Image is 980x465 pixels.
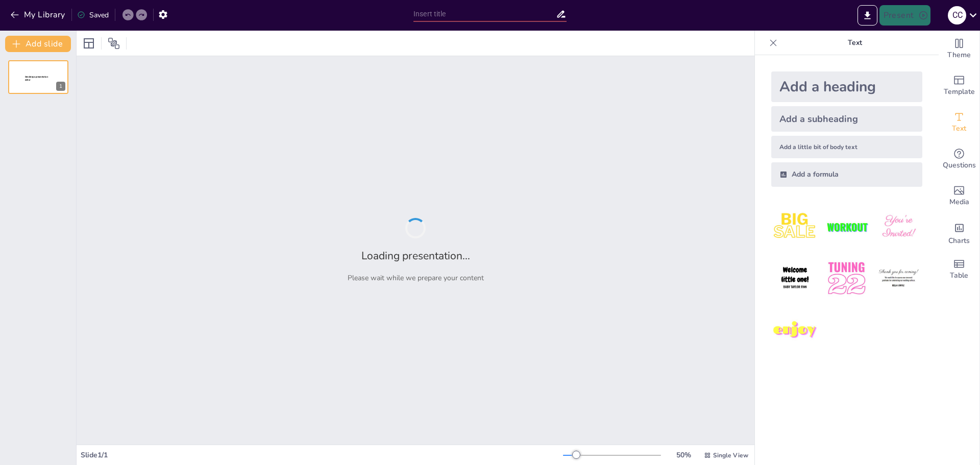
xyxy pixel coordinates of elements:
[5,36,71,52] button: Add slide
[713,451,748,459] span: Single View
[939,67,979,104] div: Add ready made slides
[25,76,48,81] span: Sendsteps presentation editor
[939,214,979,251] div: Add charts and graphs
[948,6,966,25] div: C C
[771,307,819,354] img: 7.jpeg
[952,123,966,134] span: Text
[857,5,877,26] button: Export to PowerPoint
[8,60,68,94] div: 1
[81,450,563,460] div: Slide 1 / 1
[823,203,870,251] img: 2.jpeg
[949,197,969,208] span: Media
[771,71,922,102] div: Add a heading
[771,203,819,251] img: 1.jpeg
[781,31,928,55] p: Text
[671,450,696,460] div: 50 %
[771,162,922,187] div: Add a formula
[108,37,120,50] span: Position
[348,273,484,283] p: Please wait while we prepare your content
[948,235,970,247] span: Charts
[56,82,65,91] div: 1
[771,136,922,158] div: Add a little bit of body text
[771,106,922,132] div: Add a subheading
[81,35,97,52] div: Layout
[361,249,470,263] h2: Loading presentation...
[875,255,922,302] img: 6.jpeg
[939,251,979,288] div: Add a table
[947,50,971,61] span: Theme
[944,86,975,97] span: Template
[413,7,556,21] input: Insert title
[939,31,979,67] div: Change the overall theme
[771,255,819,302] img: 4.jpeg
[939,178,979,214] div: Add images, graphics, shapes or video
[879,5,930,26] button: Present
[939,104,979,141] div: Add text boxes
[8,7,69,23] button: My Library
[77,10,109,20] div: Saved
[939,141,979,178] div: Get real-time input from your audience
[948,5,966,26] button: C C
[823,255,870,302] img: 5.jpeg
[943,160,976,171] span: Questions
[950,270,968,281] span: Table
[875,203,922,251] img: 3.jpeg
